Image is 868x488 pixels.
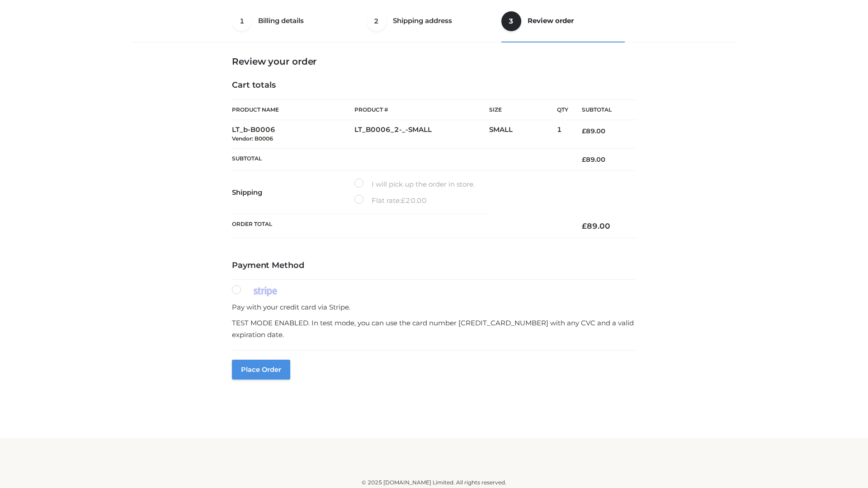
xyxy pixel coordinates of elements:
span: £ [582,127,586,135]
bdi: 89.00 [582,221,610,230]
th: Order Total [232,214,568,238]
th: Product # [354,99,489,120]
th: Subtotal [232,148,568,170]
th: Subtotal [568,100,636,120]
h4: Payment Method [232,261,636,271]
h4: Cart totals [232,80,636,90]
bdi: 89.00 [582,127,605,135]
p: TEST MODE ENABLED. In test mode, you can use the card number [CREDIT_CARD_NUMBER] with any CVC an... [232,317,636,340]
div: © 2025 [DOMAIN_NAME] Limited. All rights reserved. [134,478,734,487]
td: 1 [557,120,568,149]
span: £ [582,221,587,230]
td: LT_b-B0006 [232,120,354,149]
p: Pay with your credit card via Stripe. [232,301,636,313]
button: Place order [232,360,290,380]
small: Vendor: B0006 [232,135,273,142]
th: Qty [557,99,568,120]
span: £ [401,196,406,205]
bdi: 89.00 [582,155,605,164]
h3: Review your order [232,56,636,67]
bdi: 20.00 [401,196,427,205]
th: Product Name [232,99,354,120]
td: SMALL [489,120,557,149]
label: Flat rate: [354,195,427,206]
span: £ [582,155,586,164]
th: Shipping [232,171,354,214]
th: Size [489,100,552,120]
td: LT_B0006_2-_-SMALL [354,120,489,149]
label: I will pick up the order in store. [354,178,475,190]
